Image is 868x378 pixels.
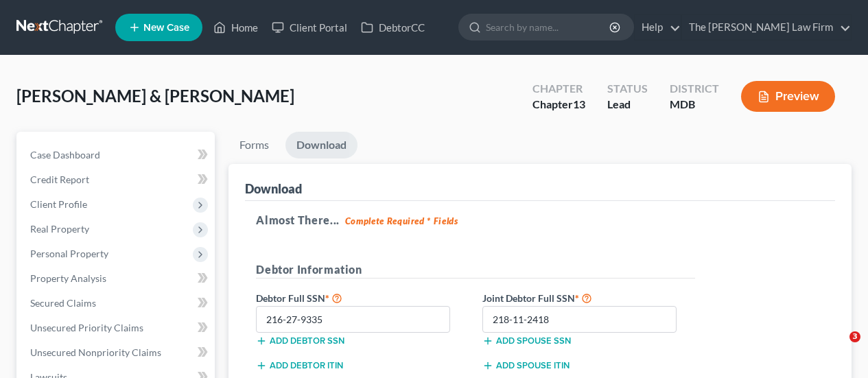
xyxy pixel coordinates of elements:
[741,81,835,112] button: Preview
[486,14,611,40] input: Search by name...
[16,86,294,106] span: [PERSON_NAME] & [PERSON_NAME]
[532,97,585,113] div: Chapter
[19,291,215,316] a: Secured Claims
[285,132,357,158] a: Download
[245,180,302,197] div: Download
[30,297,96,309] span: Secured Claims
[265,15,354,40] a: Client Portal
[635,15,681,40] a: Help
[30,223,89,235] span: Real Property
[476,290,702,306] label: Joint Debtor Full SSN
[249,290,476,306] label: Debtor Full SSN
[256,335,344,346] button: Add debtor SSN
[682,15,851,40] a: The [PERSON_NAME] Law Firm
[532,81,585,97] div: Chapter
[482,306,677,333] input: XXX-XX-XXXX
[30,272,106,284] span: Property Analysis
[143,23,189,33] span: New Case
[30,174,89,185] span: Credit Report
[670,97,719,113] div: MDB
[573,97,585,110] span: 13
[30,149,100,161] span: Case Dashboard
[256,360,343,371] button: Add debtor ITIN
[256,306,450,333] input: XXX-XX-XXXX
[19,143,215,167] a: Case Dashboard
[30,248,108,259] span: Personal Property
[19,266,215,291] a: Property Analysis
[30,346,161,358] span: Unsecured Nonpriority Claims
[345,215,458,226] strong: Complete Required * Fields
[607,81,648,97] div: Status
[849,331,860,342] span: 3
[228,132,280,158] a: Forms
[482,360,570,371] button: Add spouse ITIN
[354,15,432,40] a: DebtorCC
[256,261,695,279] h5: Debtor Information
[30,198,87,210] span: Client Profile
[19,167,215,192] a: Credit Report
[607,97,648,113] div: Lead
[207,15,265,40] a: Home
[19,340,215,365] a: Unsecured Nonpriority Claims
[19,316,215,340] a: Unsecured Priority Claims
[821,331,854,364] iframe: Intercom live chat
[256,212,824,228] h5: Almost There...
[482,335,571,346] button: Add spouse SSN
[670,81,719,97] div: District
[30,322,143,333] span: Unsecured Priority Claims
